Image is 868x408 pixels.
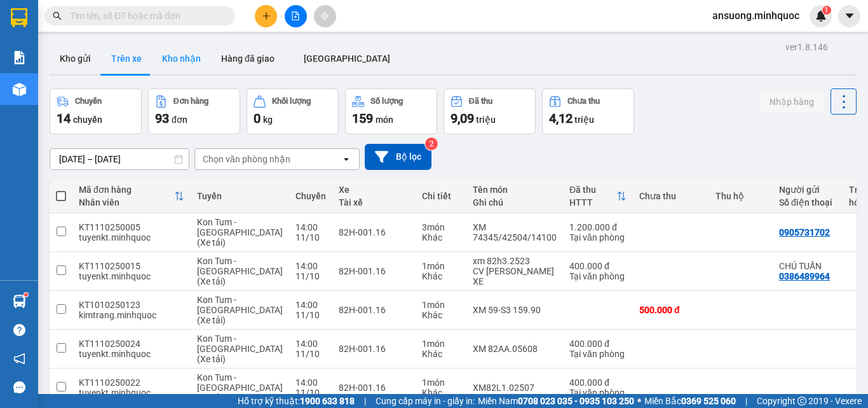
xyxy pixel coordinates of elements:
[86,12,116,25] span: Nhận:
[779,185,836,195] div: Người gửi
[518,396,634,406] strong: 0708 023 035 - 0935 103 250
[314,5,336,27] button: aim
[376,115,393,125] span: món
[797,397,806,405] span: copyright
[569,271,627,281] div: Tại văn phòng
[263,115,273,125] span: kg
[13,381,25,393] span: message
[451,111,474,126] span: 9,09
[339,383,409,393] div: 82H-001.16
[79,349,184,359] div: tuyenkt.minhquoc
[370,97,403,106] div: Số lượng
[24,293,28,297] sup: 1
[272,97,311,106] div: Khối lượng
[172,115,187,125] span: đơn
[422,388,460,398] div: Khác
[295,271,326,281] div: 11/10
[197,217,283,248] span: Kon Tum - [GEOGRAPHIC_DATA] (Xe tải)
[759,90,824,113] button: Nhập hàng
[295,310,326,320] div: 11/10
[86,26,180,41] div: vân
[291,11,300,20] span: file-add
[295,349,326,359] div: 11/10
[13,51,26,64] img: solution-icon
[639,305,703,315] div: 500.000 đ
[86,11,180,26] div: Đăk Tô
[173,97,208,106] div: Đơn hàng
[444,88,536,134] button: Đã thu9,09 triệu
[365,144,431,170] button: Bộ lọc
[478,394,634,408] span: Miền Nam
[339,305,409,315] div: 82H-001.16
[295,300,326,310] div: 14:00
[79,261,184,271] div: KT1110250015
[295,339,326,349] div: 14:00
[73,115,102,125] span: chuyến
[13,353,25,365] span: notification
[79,310,184,320] div: kimtrang.minhquoc
[745,394,747,408] span: |
[339,185,409,195] div: Xe
[644,394,736,408] span: Miền Bắc
[422,300,460,310] div: 1 món
[376,394,475,408] span: Cung cấp máy in - giấy in:
[262,11,271,20] span: plus
[422,339,460,349] div: 1 món
[13,83,26,96] img: warehouse-icon
[295,377,326,388] div: 14:00
[569,197,616,208] div: HTTT
[247,88,339,134] button: Khối lượng0kg
[815,10,827,22] img: icon-new-feature
[79,271,184,281] div: tuyenkt.minhquoc
[50,43,101,74] button: Kho gửi
[785,40,828,54] div: ver 1.8.146
[779,197,836,208] div: Số điện thoại
[341,154,351,164] svg: open
[473,266,557,286] div: CV KHÓA XE
[152,43,211,74] button: Kho nhận
[542,88,634,134] button: Chưa thu4,12 triệu
[155,111,169,126] span: 93
[79,222,184,232] div: KT1110250005
[779,261,836,271] div: CHÚ TUẤN
[86,59,140,104] span: diên bình
[822,6,831,15] sup: 1
[569,349,627,359] div: Tại văn phòng
[57,111,71,126] span: 14
[254,111,261,126] span: 0
[473,383,557,393] div: XM82L1.02507
[320,11,329,20] span: aim
[255,5,277,27] button: plus
[569,377,627,388] div: 400.000 đ
[422,261,460,271] div: 1 món
[197,334,283,364] span: Kon Tum - [GEOGRAPHIC_DATA] (Xe tải)
[702,8,810,24] span: ansuong.minhquoc
[339,266,409,276] div: 82H-001.16
[50,149,189,169] input: Select a date range.
[422,310,460,320] div: Khác
[715,191,766,201] div: Thu hộ
[11,11,77,41] div: An Sương
[422,222,460,232] div: 3 món
[72,179,191,213] th: Toggle SortBy
[79,377,184,388] div: KT1110250022
[285,5,307,27] button: file-add
[567,97,600,106] div: Chưa thu
[473,305,557,315] div: XM 59-S3 159.90
[574,115,594,125] span: triệu
[295,222,326,232] div: 14:00
[569,339,627,349] div: 400.000 đ
[473,197,557,208] div: Ghi chú
[79,339,184,349] div: KT1110250024
[637,398,641,404] span: ⚪️
[75,97,102,106] div: Chuyến
[563,179,633,213] th: Toggle SortBy
[469,97,492,106] div: Đã thu
[13,324,25,336] span: question-circle
[422,271,460,281] div: Khác
[13,295,26,308] img: warehouse-icon
[681,396,736,406] strong: 0369 525 060
[304,53,390,64] span: [GEOGRAPHIC_DATA]
[11,12,31,25] span: Gửi:
[238,394,355,408] span: Hỗ trợ kỹ thuật:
